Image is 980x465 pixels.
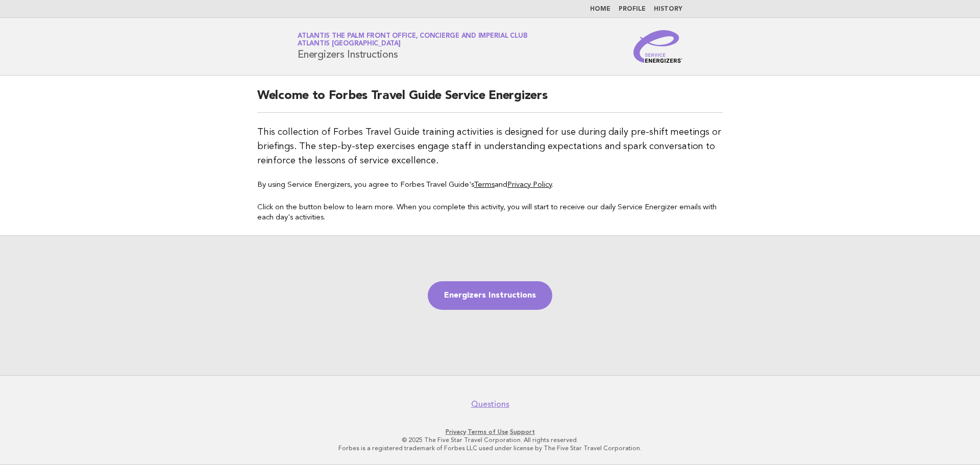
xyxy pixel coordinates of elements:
[510,428,535,435] a: Support
[178,428,802,436] p: · ·
[178,436,802,444] p: © 2025 The Five Star Travel Corporation. All rights reserved.
[257,203,723,223] p: Click on the button below to learn more. When you complete this activity, you will start to recei...
[257,180,723,190] p: By using Service Energizers, you agree to Forbes Travel Guide's and .
[298,33,527,47] a: Atlantis The Palm Front Office, Concierge and Imperial ClubAtlantis [GEOGRAPHIC_DATA]
[468,428,508,435] a: Terms of Use
[428,281,552,310] a: Energizers Instructions
[178,444,802,452] p: Forbes is a registered trademark of Forbes LLC used under license by The Five Star Travel Corpora...
[471,399,509,409] a: Questions
[654,6,682,12] a: History
[633,30,682,63] img: Service Energizers
[446,428,466,435] a: Privacy
[298,41,401,47] span: Atlantis [GEOGRAPHIC_DATA]
[474,181,495,189] a: Terms
[507,181,552,189] a: Privacy Policy
[257,125,723,168] p: This collection of Forbes Travel Guide training activities is designed for use during daily pre-s...
[619,6,646,12] a: Profile
[590,6,610,12] a: Home
[257,88,723,113] h2: Welcome to Forbes Travel Guide Service Energizers
[298,33,527,60] h1: Energizers Instructions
